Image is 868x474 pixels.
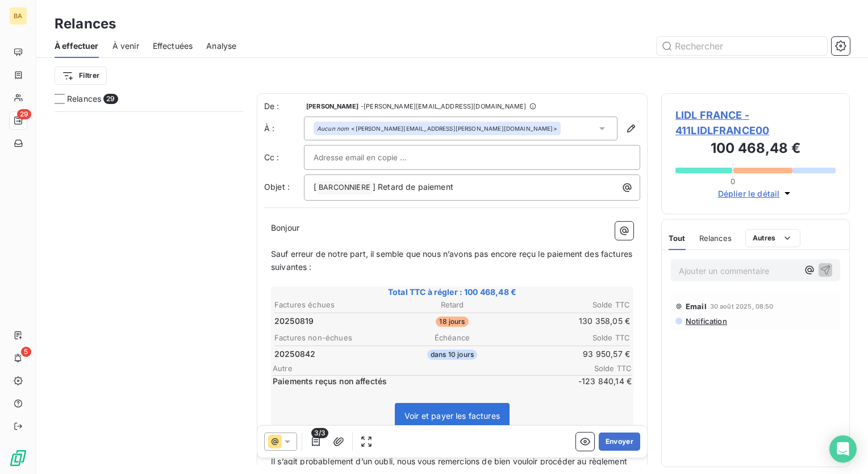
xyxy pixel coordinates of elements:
em: Aucun nom [317,124,349,132]
span: Total TTC à régler : 100 468,48 € [273,286,632,298]
span: BARCONNIERE [317,181,372,194]
div: BA [9,7,27,25]
div: Open Intercom Messenger [829,435,857,463]
button: Déplier le détail [715,187,797,200]
span: 0 [731,177,735,186]
span: Paiements reçus non affectés [273,376,561,387]
div: grid [55,111,243,474]
span: Relances [67,93,101,105]
input: Rechercher [657,37,827,55]
span: Tout [669,234,686,243]
span: Email [686,302,707,311]
h3: Relances [55,14,116,34]
div: <[PERSON_NAME][EMAIL_ADDRESS][PERSON_NAME][DOMAIN_NAME]> [317,124,557,132]
th: Factures échues [274,299,392,311]
span: 3/3 [311,428,328,438]
span: [PERSON_NAME] [306,103,358,110]
img: Logo LeanPay [9,449,27,467]
span: Sauf erreur de notre part, il semble que nous n’avons pas encore reçu le paiement des factures su... [271,249,635,272]
span: 20250819 [274,315,314,327]
label: Cc : [264,152,304,163]
td: 93 950,57 € [512,348,631,360]
span: [ [314,182,316,192]
span: Autre [273,364,564,373]
span: Déplier le détail [718,188,780,199]
span: Relances [699,234,732,243]
span: LIDL FRANCE - 411LIDLFRANCE00 [675,107,836,138]
span: -123 840,14 € [564,376,632,387]
span: 5 [21,347,31,357]
th: Solde TTC [512,332,631,344]
h3: 100 468,48 € [675,138,836,161]
td: 20250842 [274,348,392,360]
button: Filtrer [55,66,107,85]
span: ] Retard de paiement [373,182,453,192]
span: À venir [112,40,139,52]
input: Adresse email en copie ... [314,149,436,166]
th: Retard [393,299,511,311]
span: 29 [103,94,118,104]
span: Voir et payer les factures [404,411,500,421]
span: dans 10 jours [427,350,477,360]
span: 30 août 2025, 08:50 [710,303,774,310]
th: Échéance [393,332,511,344]
button: Envoyer [599,433,640,451]
button: Autres [745,229,800,247]
span: Effectuées [153,40,193,52]
span: - [PERSON_NAME][EMAIL_ADDRESS][DOMAIN_NAME] [361,103,526,110]
th: Solde TTC [512,299,631,311]
span: Bonjour [271,223,299,232]
span: Solde TTC [564,364,632,373]
th: Factures non-échues [274,332,392,344]
span: 18 jours [436,317,468,327]
span: Analyse [206,40,236,52]
span: Notification [685,317,727,326]
span: À effectuer [55,40,99,52]
span: Objet : [264,182,290,192]
span: 29 [17,109,31,119]
span: De : [264,101,304,112]
label: À : [264,123,304,134]
td: 130 358,05 € [512,315,631,327]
